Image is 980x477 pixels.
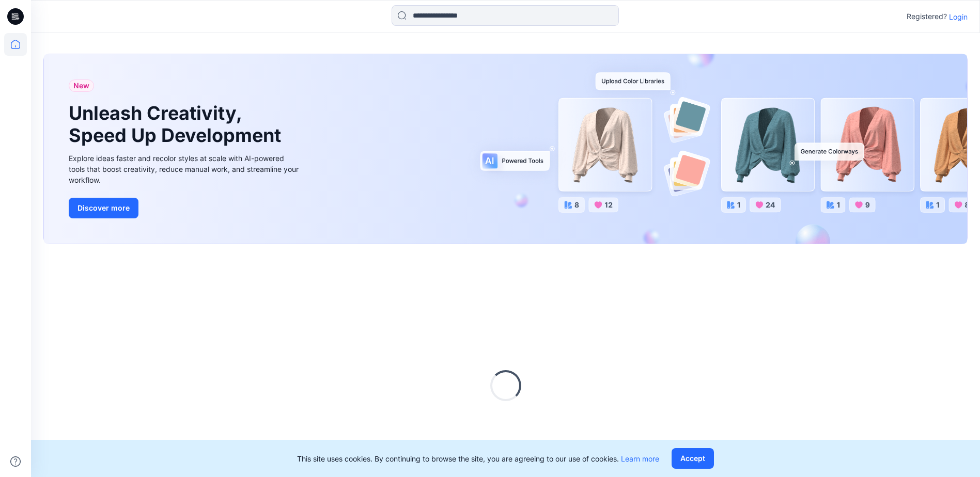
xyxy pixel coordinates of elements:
p: Login [949,11,968,22]
a: Learn more [621,454,659,463]
p: This site uses cookies. By continuing to browse the site, you are agreeing to our use of cookies. [297,453,659,464]
div: Explore ideas faster and recolor styles at scale with AI-powered tools that boost creativity, red... [69,153,301,185]
button: Discover more [69,198,138,218]
p: Registered? [907,10,947,23]
a: Discover more [69,198,301,218]
span: New [73,79,89,92]
button: Accept [672,448,714,469]
h1: Unleash Creativity, Speed Up Development [69,102,286,147]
